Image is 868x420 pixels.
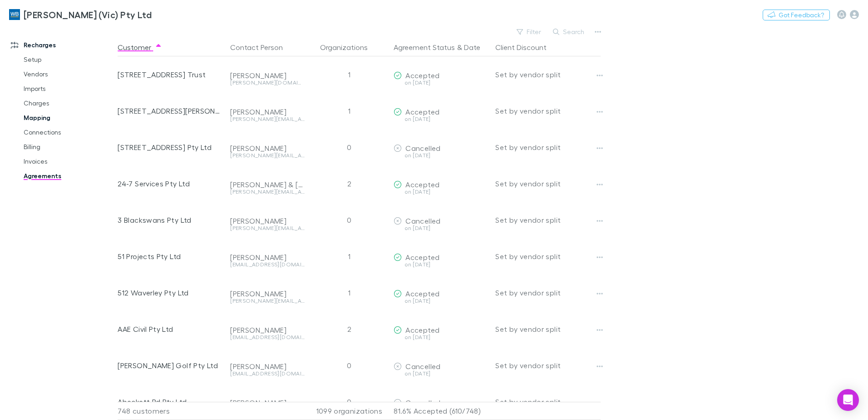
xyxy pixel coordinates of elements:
[394,116,488,122] div: on [DATE]
[464,38,480,56] button: Date
[495,165,601,202] div: Set by vendor split
[230,298,305,304] div: [PERSON_NAME][EMAIL_ADDRESS][DOMAIN_NAME]
[394,153,488,158] div: on [DATE]
[15,169,123,183] a: Agreements
[118,384,223,420] div: Abeckett Rd Pty Ltd
[495,56,601,93] div: Set by vendor split
[230,38,294,56] button: Contact Person
[230,262,305,267] div: [EMAIL_ADDRESS][DOMAIN_NAME]
[320,38,379,56] button: Organizations
[118,165,223,202] div: 24-7 Services Pty Ltd
[230,253,305,262] div: [PERSON_NAME]
[763,10,830,20] button: Got Feedback?
[394,262,488,267] div: on [DATE]
[118,56,223,93] div: [STREET_ADDRESS] Trust
[394,298,488,304] div: on [DATE]
[230,80,305,85] div: [PERSON_NAME][DOMAIN_NAME][EMAIL_ADDRESS][PERSON_NAME][DOMAIN_NAME]
[405,107,439,116] span: Accepted
[837,389,859,411] div: Open Intercom Messenger
[394,371,488,376] div: on [DATE]
[118,402,227,420] div: 748 customers
[405,216,440,225] span: Cancelled
[405,362,440,370] span: Cancelled
[308,275,390,311] div: 1
[230,398,305,407] div: [PERSON_NAME]
[495,275,601,311] div: Set by vendor split
[230,153,305,158] div: [PERSON_NAME][EMAIL_ADDRESS][DOMAIN_NAME]
[118,38,162,56] button: Customer
[495,202,601,238] div: Set by vendor split
[405,325,439,334] span: Accepted
[230,289,305,298] div: [PERSON_NAME]
[15,96,123,110] a: Charges
[230,180,305,189] div: [PERSON_NAME] & [PERSON_NAME]
[118,238,223,275] div: 51 Projects Pty Ltd
[308,202,390,238] div: 0
[230,144,305,153] div: [PERSON_NAME]
[405,144,440,152] span: Cancelled
[495,311,601,347] div: Set by vendor split
[495,129,601,165] div: Set by vendor split
[118,347,223,384] div: [PERSON_NAME] Golf Pty Ltd
[230,362,305,371] div: [PERSON_NAME]
[405,398,440,407] span: Cancelled
[308,402,390,420] div: 1099 organizations
[405,253,439,261] span: Accepted
[230,216,305,225] div: [PERSON_NAME]
[15,52,123,67] a: Setup
[308,129,390,165] div: 0
[495,93,601,129] div: Set by vendor split
[548,26,590,37] button: Search
[308,347,390,384] div: 0
[230,116,305,122] div: [PERSON_NAME][EMAIL_ADDRESS][PERSON_NAME][DOMAIN_NAME]
[118,93,223,129] div: [STREET_ADDRESS][PERSON_NAME] Pty Ltd
[394,189,488,195] div: on [DATE]
[15,110,123,125] a: Mapping
[118,275,223,311] div: 512 Waverley Pty Ltd
[405,71,439,80] span: Accepted
[308,311,390,347] div: 2
[308,165,390,202] div: 2
[512,26,547,37] button: Filter
[394,335,488,340] div: on [DATE]
[394,225,488,231] div: on [DATE]
[394,402,488,420] p: 81.6% Accepted (610/748)
[308,56,390,93] div: 1
[405,289,439,298] span: Accepted
[405,180,439,189] span: Accepted
[394,38,455,56] button: Agreement Status
[118,129,223,165] div: [STREET_ADDRESS] Pty Ltd
[15,81,123,96] a: Imports
[230,225,305,231] div: [PERSON_NAME][EMAIL_ADDRESS][DOMAIN_NAME]
[24,9,152,20] h3: [PERSON_NAME] (Vic) Pty Ltd
[4,4,157,25] a: [PERSON_NAME] (Vic) Pty Ltd
[308,238,390,275] div: 1
[230,189,305,195] div: [PERSON_NAME][EMAIL_ADDRESS][DOMAIN_NAME]
[230,371,305,376] div: [EMAIL_ADDRESS][DOMAIN_NAME]
[2,38,123,52] a: Recharges
[308,384,390,420] div: 0
[15,125,123,140] a: Connections
[495,238,601,275] div: Set by vendor split
[230,325,305,335] div: [PERSON_NAME]
[230,335,305,340] div: [EMAIL_ADDRESS][DOMAIN_NAME]
[308,93,390,129] div: 1
[15,154,123,169] a: Invoices
[230,71,305,80] div: [PERSON_NAME]
[394,80,488,85] div: on [DATE]
[118,311,223,347] div: AAE Civil Pty Ltd
[118,202,223,238] div: 3 Blackswans Pty Ltd
[15,67,123,81] a: Vendors
[394,38,488,56] div: &
[495,384,601,420] div: Set by vendor split
[230,107,305,116] div: [PERSON_NAME]
[9,9,20,20] img: William Buck (Vic) Pty Ltd's Logo
[495,347,601,384] div: Set by vendor split
[15,140,123,154] a: Billing
[495,38,557,56] button: Client Discount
